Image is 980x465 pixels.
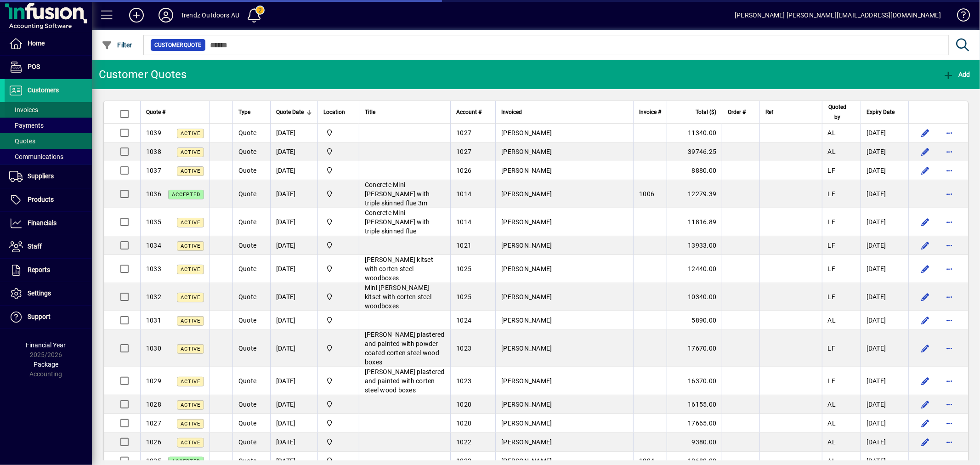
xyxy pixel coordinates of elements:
[146,265,161,272] span: 1033
[146,420,161,427] span: 1027
[276,107,312,117] div: Quote Date
[828,293,836,301] span: LF
[501,218,552,226] span: [PERSON_NAME]
[918,341,933,356] button: Edit
[323,147,353,157] span: Central
[28,313,51,320] span: Support
[861,161,908,180] td: [DATE]
[5,188,92,211] a: Products
[181,8,239,23] div: Trendz Outdoors AU
[26,341,66,349] span: Financial Year
[172,192,200,198] span: ACCEPTED
[99,67,187,82] div: Customer Quotes
[828,457,836,465] span: AL
[28,86,59,94] span: Customers
[501,317,552,324] span: [PERSON_NAME]
[270,367,317,395] td: [DATE]
[323,165,353,176] span: Central
[861,180,908,208] td: [DATE]
[942,313,957,328] button: More options
[146,148,161,155] span: 1038
[828,317,836,324] span: AL
[918,416,933,431] button: Edit
[861,330,908,367] td: [DATE]
[146,293,161,301] span: 1032
[942,215,957,229] button: More options
[323,217,353,227] span: Central
[181,267,200,272] span: Active
[940,66,973,83] button: Add
[270,161,317,180] td: [DATE]
[146,401,161,408] span: 1028
[5,102,92,118] a: Invoices
[828,167,836,174] span: LF
[861,395,908,414] td: [DATE]
[28,219,57,227] span: Financials
[5,165,92,188] a: Suppliers
[501,167,552,174] span: [PERSON_NAME]
[181,440,200,446] span: Active
[323,399,353,409] span: Central
[323,128,353,138] span: Central
[270,330,317,367] td: [DATE]
[667,142,722,161] td: 39746.25
[918,125,933,140] button: Edit
[365,256,433,282] span: [PERSON_NAME] kitset with corten steel woodboxes
[28,196,54,203] span: Products
[728,107,746,117] span: Order #
[238,457,256,465] span: Quote
[828,129,836,136] span: AL
[828,102,855,122] div: Quoted by
[942,125,957,140] button: More options
[918,215,933,229] button: Edit
[181,318,200,324] span: Active
[28,243,42,250] span: Staff
[501,107,522,117] span: Invoiced
[323,264,353,274] span: Central
[365,181,430,207] span: Concrete Mini [PERSON_NAME] with triple skinned flue 3m
[5,282,92,305] a: Settings
[501,265,552,272] span: [PERSON_NAME]
[861,311,908,330] td: [DATE]
[667,236,722,255] td: 13933.00
[5,212,92,235] a: Financials
[5,133,92,149] a: Quotes
[735,8,941,23] div: [PERSON_NAME] [PERSON_NAME][EMAIL_ADDRESS][DOMAIN_NAME]
[456,401,471,408] span: 1020
[942,374,957,388] button: More options
[146,107,204,117] div: Quote #
[828,218,836,226] span: LF
[501,377,552,385] span: [PERSON_NAME]
[323,189,353,199] span: Central
[238,317,256,324] span: Quote
[867,107,895,117] span: Expiry Date
[501,345,552,352] span: [PERSON_NAME]
[828,102,847,122] span: Quoted by
[861,433,908,452] td: [DATE]
[365,107,375,117] span: Title
[238,129,256,136] span: Quote
[456,345,471,352] span: 1023
[238,345,256,352] span: Quote
[270,395,317,414] td: [DATE]
[861,142,908,161] td: [DATE]
[918,261,933,276] button: Edit
[99,37,135,53] button: Filter
[456,265,471,272] span: 1025
[942,163,957,178] button: More options
[918,313,933,328] button: Edit
[456,457,471,465] span: 1022
[501,420,552,427] span: [PERSON_NAME]
[323,418,353,428] span: Central
[501,457,552,465] span: [PERSON_NAME]
[828,401,836,408] span: AL
[501,242,552,249] span: [PERSON_NAME]
[456,190,471,198] span: 1014
[456,438,471,446] span: 1022
[942,416,957,431] button: More options
[102,41,132,49] span: Filter
[146,242,161,249] span: 1034
[34,361,58,368] span: Package
[918,144,933,159] button: Edit
[456,107,482,117] span: Account #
